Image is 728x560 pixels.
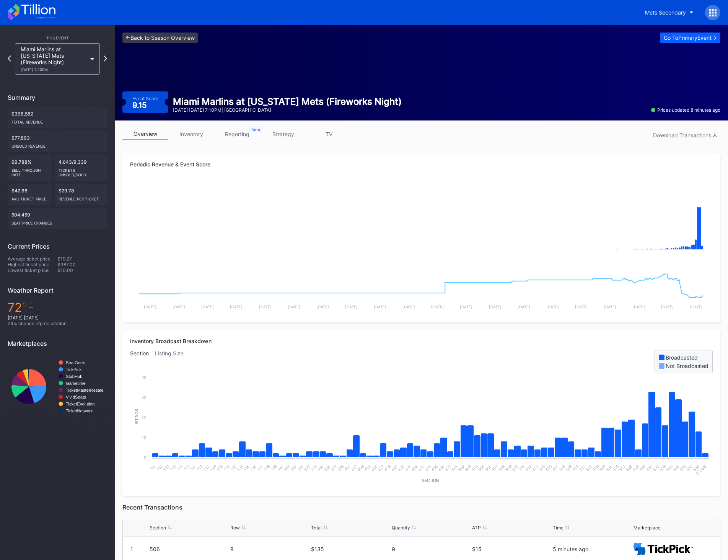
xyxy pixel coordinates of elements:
[397,464,405,472] text: 430
[518,464,526,472] text: 511
[618,464,626,472] text: 527
[66,402,94,406] text: TicketEvolution
[552,464,560,472] text: 517
[223,464,231,472] text: 126
[122,33,198,43] a: <-Back to Season Overview
[57,267,107,273] div: $10.00
[345,304,358,309] text: [DATE]
[66,367,82,372] text: TickPick
[472,546,551,552] div: $15
[66,360,85,365] text: SeatGeek
[130,257,713,315] svg: Chart title
[270,464,278,472] text: 139
[591,464,599,472] text: 523
[311,546,390,552] div: $135
[316,464,324,472] text: 335
[444,464,452,472] text: 437
[511,464,519,472] text: 510
[132,96,158,101] div: Event Score
[632,464,640,472] text: 529
[422,479,439,483] text: Section
[202,464,210,472] text: 123
[8,107,107,128] div: $398,582
[639,5,699,20] button: Mets Secondary
[122,128,168,140] a: overview
[122,503,720,511] div: Recent Transactions
[59,165,103,177] div: Tickets Unsold/Sold
[604,304,616,309] text: [DATE]
[130,161,713,168] div: Periodic Revenue & Event Score
[598,464,606,472] text: 524
[524,464,533,472] text: 512
[518,304,530,309] text: [DATE]
[144,455,146,459] text: 0
[666,354,698,361] div: Broadcasted
[383,464,391,472] text: 428
[491,464,499,472] text: 507
[585,464,593,472] text: 522
[545,464,553,472] text: 516
[410,464,418,472] text: 432
[460,304,472,309] text: [DATE]
[22,300,34,315] span: ℉
[8,256,57,262] div: Average ticket price
[66,409,93,413] text: TicketNetwork
[130,338,713,344] div: Inventory Broadcast Breakdown
[142,395,146,399] text: 30
[130,181,713,257] svg: Chart title
[652,464,660,472] text: 532
[288,304,300,309] text: [DATE]
[686,464,694,472] text: 537
[142,375,146,379] text: 40
[196,464,204,472] text: 122
[344,464,352,472] text: 401
[21,67,86,72] div: [DATE] 7:10PM
[330,464,338,472] text: 337
[306,128,352,140] a: TV
[651,107,720,113] div: Prices updated 8 minutes ago
[66,381,86,386] text: Gametime
[392,525,410,531] div: Quantity
[283,464,291,472] text: 306
[236,464,244,472] text: 134
[230,546,309,552] div: 8
[8,208,107,229] div: 504,459
[437,464,445,472] text: 436
[150,546,228,552] div: 506
[57,262,107,267] div: $387.00
[8,94,107,101] div: Summary
[8,155,52,181] div: 69.788%
[230,304,243,309] text: [DATE]
[664,34,717,41] div: Go To Primary Event ->
[8,353,107,420] svg: Chart title
[55,184,107,205] div: $29.78
[59,194,103,201] div: Revenue per ticket
[162,464,170,472] text: 109
[8,315,107,321] div: [DATE] [DATE]
[173,304,185,309] text: [DATE]
[11,141,103,148] div: Unsold Revenue
[538,464,546,472] text: 515
[431,304,444,309] text: [DATE]
[8,287,107,294] div: Weather Report
[290,464,298,472] text: 307
[451,464,459,472] text: 501
[8,300,107,315] div: 72
[645,464,653,472] text: 531
[173,96,402,107] div: Miami Marlins at [US_STATE] Mets (Fireworks Night)
[430,464,438,472] text: 435
[8,340,107,347] div: Marketplaces
[11,165,48,177] div: Sell Through Rate
[8,184,52,205] div: $42.68
[632,304,645,309] text: [DATE]
[672,464,680,472] text: 535
[256,464,264,472] text: 137
[309,464,318,472] text: 334
[471,464,479,472] text: 504
[260,128,306,140] a: strategy
[8,321,107,326] div: 24 % chance of precipitation
[546,304,559,309] text: [DATE]
[66,374,83,379] text: StubHub
[214,128,260,140] a: reporting
[130,350,155,373] div: Section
